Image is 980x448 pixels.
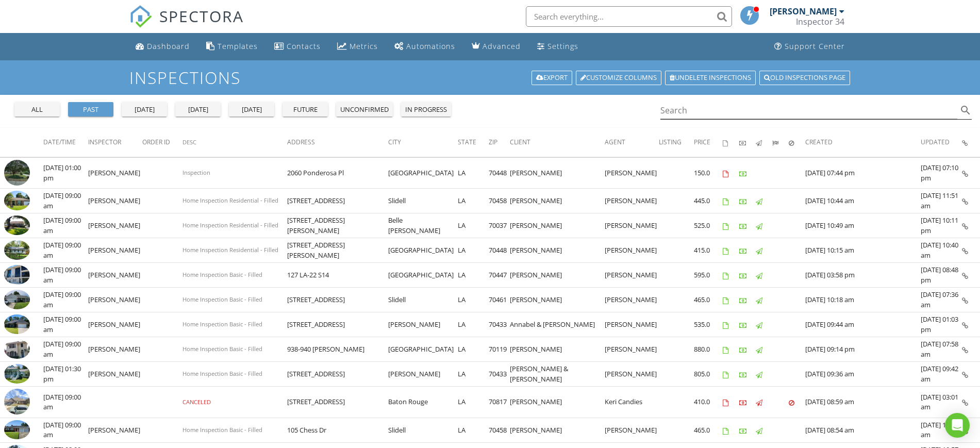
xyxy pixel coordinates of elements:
[921,128,962,157] th: Updated: Not sorted.
[805,387,921,418] td: [DATE] 08:59 am
[660,102,958,119] input: Search
[72,105,109,115] div: past
[510,238,605,263] td: [PERSON_NAME]
[182,246,278,254] span: Home Inspection Residential - Filled
[489,418,510,442] td: 70458
[129,5,152,28] img: The Best Home Inspection Software - Spectora
[510,362,605,387] td: [PERSON_NAME] & [PERSON_NAME]
[759,71,850,85] a: Old inspections page
[126,105,163,115] div: [DATE]
[921,418,962,442] td: [DATE] 10:25 am
[458,138,476,146] span: State
[388,238,457,263] td: [GEOGRAPHIC_DATA]
[388,418,457,442] td: Slidell
[805,288,921,312] td: [DATE] 10:18 am
[921,362,962,387] td: [DATE] 09:42 am
[605,138,625,146] span: Agent
[805,128,921,157] th: Created: Not sorted.
[576,71,661,85] a: Customize Columns
[287,213,388,238] td: [STREET_ADDRESS][PERSON_NAME]
[88,238,142,263] td: [PERSON_NAME]
[43,387,88,418] td: [DATE] 09:00 am
[770,6,837,16] div: [PERSON_NAME]
[182,426,262,434] span: Home Inspection Basic - Filled
[510,263,605,288] td: [PERSON_NAME]
[694,128,723,157] th: Price: Not sorted.
[489,263,510,288] td: 70447
[694,337,723,362] td: 880.0
[510,213,605,238] td: [PERSON_NAME]
[458,362,489,387] td: LA
[388,312,457,337] td: [PERSON_NAME]
[458,263,489,288] td: LA
[489,213,510,238] td: 70037
[19,105,56,115] div: all
[805,263,921,288] td: [DATE] 03:58 pm
[4,420,30,440] img: 9136574%2Fcover_photos%2F3Lw0GQ6DllAzOypSqqLF%2Fsmall.9136574-1753709475726
[921,288,962,312] td: [DATE] 07:36 am
[805,138,833,146] span: Created
[805,418,921,442] td: [DATE] 08:54 am
[287,337,388,362] td: 938-940 [PERSON_NAME]
[182,271,262,278] span: Home Inspection Basic - Filled
[510,157,605,189] td: [PERSON_NAME]
[182,320,262,328] span: Home Inspection Basic - Filled
[694,238,723,263] td: 415.0
[489,387,510,418] td: 70817
[4,339,30,359] img: 9162642%2Fcover_photos%2FxhQ2qhplvQdCsel44Jby%2Fsmall.9162642-1753795522135
[921,213,962,238] td: [DATE] 10:11 pm
[182,221,278,229] span: Home Inspection Residential - Filled
[605,238,659,263] td: [PERSON_NAME]
[4,240,30,260] img: 9244460%2Fcover_photos%2FaWVKXYUDL1aUDvUSY7A5%2Fsmall.9244460-1755179530757
[458,213,489,238] td: LA
[605,157,659,189] td: [PERSON_NAME]
[4,160,30,186] img: streetview
[921,157,962,189] td: [DATE] 07:10 pm
[458,418,489,442] td: LA
[468,37,525,56] a: Advanced
[458,312,489,337] td: LA
[458,337,489,362] td: LA
[43,418,88,442] td: [DATE] 09:00 am
[531,71,572,85] a: Export
[88,362,142,387] td: [PERSON_NAME]
[458,238,489,263] td: LA
[233,105,270,115] div: [DATE]
[350,41,378,51] div: Metrics
[270,37,325,56] a: Contacts
[921,138,950,146] span: Updated
[388,387,457,418] td: Baton Rouge
[388,189,457,213] td: Slidell
[406,41,455,51] div: Automations
[287,418,388,442] td: 105 Chess Dr
[142,128,182,157] th: Order ID: Not sorted.
[489,362,510,387] td: 70433
[4,290,30,309] img: 9211993%2Fcover_photos%2FaLvoBc8aOt876vVwys5h%2Fsmall.9211993-1755007187442
[340,105,389,115] div: unconfirmed
[68,102,113,117] button: past
[547,41,578,51] div: Settings
[659,138,682,146] span: Listing
[510,387,605,418] td: [PERSON_NAME]
[43,213,88,238] td: [DATE] 09:00 am
[805,157,921,189] td: [DATE] 07:44 pm
[388,157,457,189] td: [GEOGRAPHIC_DATA]
[88,312,142,337] td: [PERSON_NAME]
[182,295,262,303] span: Home Inspection Basic - Filled
[789,128,805,157] th: Canceled: Not sorted.
[489,337,510,362] td: 70119
[694,312,723,337] td: 535.0
[796,16,844,27] div: Inspector 34
[756,128,772,157] th: Published: Not sorted.
[159,5,244,27] span: SPECTORA
[182,138,196,146] span: Desc
[510,418,605,442] td: [PERSON_NAME]
[43,128,88,157] th: Date/Time: Not sorted.
[458,189,489,213] td: LA
[43,288,88,312] td: [DATE] 09:00 am
[142,138,170,146] span: Order ID
[921,337,962,362] td: [DATE] 07:58 am
[283,102,328,117] button: future
[694,288,723,312] td: 465.0
[43,138,76,146] span: Date/Time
